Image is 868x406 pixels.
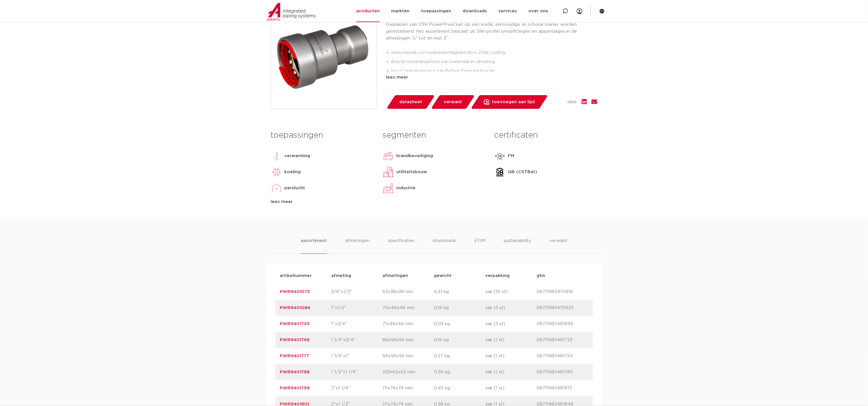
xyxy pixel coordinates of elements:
[434,321,486,327] p: 0,03 kg
[383,385,434,392] p: 111x74x74 mm
[386,95,435,109] a: datasheet
[486,272,537,279] p: verpakking
[537,272,588,279] p: gtin
[537,385,588,392] p: 08711985481815
[455,22,456,25] sup: ®
[271,3,377,109] img: Product Image for VSH PowerPress verloopkoppeling (2 x press)
[271,150,282,162] img: verwarming
[391,57,597,67] li: directe herkenbaarheid van materiaal en afmeting
[494,166,506,178] img: QB (CSTBat)
[382,130,486,141] h3: segmenten
[280,338,310,342] a: PWR9401766
[434,304,486,311] p: 0,18 kg
[383,304,434,311] p: 70x46x46 mm
[486,337,537,343] p: zak (1 st)
[434,288,486,295] p: 0,31 kg
[431,95,475,109] a: verwant
[331,272,383,279] p: afmeting
[301,237,327,254] li: assortiment
[434,369,486,376] p: 0,36 kg
[280,322,310,326] a: PWR9401755
[486,288,537,295] p: zak (10 st)
[444,97,462,107] span: verwant
[486,353,537,360] p: zak (1 st)
[285,153,310,159] p: verwarming
[508,153,514,159] p: FM
[345,237,370,254] li: afmetingen
[271,198,374,205] div: lees meer
[537,304,588,311] p: 08711985470925
[537,288,588,295] p: 08711985470918
[432,237,456,254] li: downloads
[271,182,282,194] img: perslucht
[494,130,597,141] h3: certificaten
[391,48,597,57] li: uitmuntende corrosiebestendigheid door ZnNi coating
[331,385,383,392] p: 2"x1 1/4"
[494,150,506,162] img: FM
[383,369,434,376] p: 103x62x62 mm
[568,99,577,106] span: deel:
[383,353,434,360] p: 89x56x56 mm
[537,321,588,327] p: 08711985481693
[474,237,485,254] li: ETIM
[382,150,394,162] img: brandbeveiliging
[382,182,394,194] img: industrie
[285,185,305,192] p: perslucht
[331,369,383,376] p: 1 1/2"x1 1/4"
[486,321,537,327] p: zak (5 st)
[383,272,434,279] p: afmetingen
[492,97,535,107] span: toevoegen aan lijst
[383,337,434,343] p: 86x56x56 mm
[280,306,310,310] a: PWR9401084
[383,288,434,295] p: 63x38x38 mm
[383,321,434,327] p: 71x46x46 mm
[537,369,588,376] p: 08711985481785
[331,288,383,295] p: 3/4"x1/2"
[486,369,537,376] p: zak (1 st)
[386,14,597,42] p: VSH PowerPress C9439 is een verloopkoppeling geschikt voor dikwandige buis. Door het toepassen va...
[508,169,537,175] p: QB (CSTBat)
[396,169,427,175] p: utiliteitsbouw
[285,169,301,175] p: koeling
[391,67,597,76] li: Visu-Control-ring en Leak Before Pressed-functie
[396,153,433,159] p: brandbeveiliging
[382,166,394,178] img: utiliteitsbouw
[504,237,531,254] li: sustainability
[434,272,486,279] p: gewicht
[577,5,582,17] div: my IPS
[486,385,537,392] p: zak (1 st)
[280,354,309,358] a: PWR9401777
[434,353,486,360] p: 0,27 kg
[549,237,567,254] li: verwant
[331,304,383,311] p: 1"x1/2"
[271,166,282,178] img: koeling
[537,353,588,360] p: 08711985481754
[331,353,383,360] p: 1 1/4"x1"
[280,386,310,390] a: PWR9401799
[280,370,310,374] a: PWR9401788
[280,290,310,294] a: PWR9401073
[537,337,588,343] p: 08711985481723
[396,185,415,192] p: industrie
[271,130,374,141] h3: toepassingen
[399,97,422,107] span: datasheet
[280,272,331,279] p: artikelnummer
[434,385,486,392] p: 0,45 kg
[331,337,383,343] p: 1 1/4"x3/4"
[386,74,597,81] div: lees meer
[434,337,486,343] p: 0,16 kg
[388,237,414,254] li: specificaties
[486,304,537,311] p: zak (5 st)
[331,321,383,327] p: 1"x3/4"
